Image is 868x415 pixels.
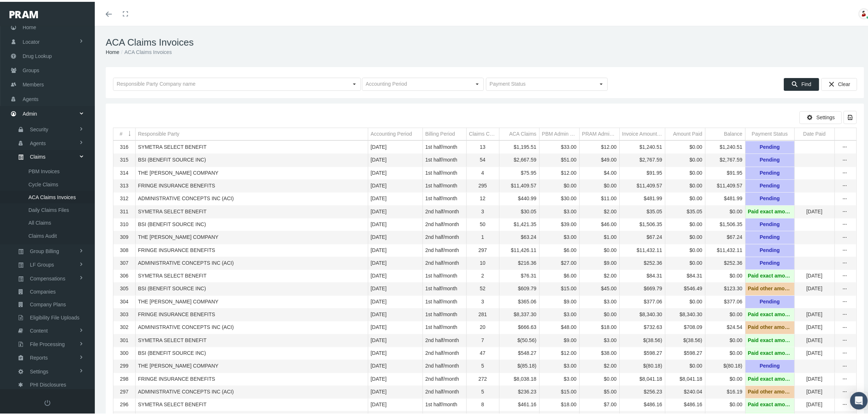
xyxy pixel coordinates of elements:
span: Cycle Claims [28,177,58,189]
td: [DATE] [368,371,423,384]
td: 54 [466,152,499,165]
div: more [839,142,851,149]
td: Pending [745,229,794,242]
td: FRINGE INSURANCE BENEFITS [135,371,368,384]
td: SYMETRA SELECT BENEFIT [135,397,368,410]
div: Payment Status [752,129,788,136]
span: Companies [30,284,56,296]
div: more [839,348,851,355]
td: [DATE] [368,307,423,319]
td: Pending [745,358,794,371]
td: [DATE] [368,332,423,345]
div: $39.00 [542,219,577,226]
div: $67.24 [708,232,743,239]
td: 3 [466,294,499,306]
td: 300 [113,345,135,358]
td: 1st half/month [423,319,466,332]
td: Column Payment Status [745,126,794,139]
div: Balance [724,129,743,136]
div: Amount Paid [673,129,702,136]
span: Locator [23,33,40,47]
td: 12 [466,191,499,203]
td: BSI (BENEFIT SOURCE INC) [135,152,368,165]
div: $481.99 [708,193,743,200]
td: THE [PERSON_NAME] COMPANY [135,229,368,242]
td: Pending [745,152,794,165]
div: $0.00 [668,219,702,226]
span: Clear [838,79,850,85]
li: ACA Claims Invoices [119,46,172,54]
td: Column Accounting Period [368,126,423,139]
td: 316 [113,139,135,152]
td: 306 [113,268,135,281]
div: $67.24 [622,232,662,239]
div: # [120,129,122,136]
div: $1.00 [582,232,617,239]
span: Claims [30,149,46,161]
td: 295 [466,178,499,191]
td: 52 [466,281,499,294]
div: Show Invoice actions [839,296,851,304]
div: $0.00 [668,245,702,252]
span: Claims Audit [28,228,57,240]
td: Paid exact amount [745,397,794,410]
td: 303 [113,307,135,319]
div: Clear [821,76,857,89]
span: Agents [30,135,46,148]
td: SYMETRA SELECT BENEFIT [135,203,368,216]
div: $0.00 [668,155,702,162]
div: Show Invoice actions [839,232,851,239]
td: 302 [113,319,135,332]
div: $0.00 [708,206,743,213]
div: $0.00 [582,245,617,252]
div: $0.00 [582,181,617,187]
td: 10 [466,255,499,268]
td: Paid other amount [745,281,794,294]
td: Column PRAM Admin Fee [579,126,619,139]
div: more [839,374,851,381]
td: [DATE] [368,319,423,332]
div: $12.00 [542,168,577,175]
td: [DATE] [794,307,834,319]
td: THE [PERSON_NAME] COMPANY [135,165,368,178]
td: Paid exact amount [745,307,794,319]
td: [DATE] [368,216,423,229]
td: 2nd half/month [423,242,466,255]
td: 308 [113,242,135,255]
span: Groups [23,62,39,75]
div: $91.95 [708,168,743,175]
td: Column Billing Period [423,126,466,139]
td: 296 [113,397,135,410]
td: Column PBM Admin Fee [539,126,579,139]
div: $0.00 [668,232,702,239]
div: Find [784,76,819,89]
div: Show Invoice actions [839,219,851,226]
td: SYMETRA SELECT BENEFIT [135,332,368,345]
td: Column Invoice Amount Due [619,126,665,139]
td: 2nd half/month [423,358,466,371]
div: $0.00 [542,181,577,187]
div: Invoice Amount Due [622,129,662,136]
td: 299 [113,358,135,371]
span: PBM Invoices [28,163,60,176]
div: more [839,399,851,407]
div: $1,421.35 [502,219,537,226]
td: 5 [466,358,499,371]
div: Data grid toolbar [113,109,857,122]
div: $440.99 [502,193,537,200]
span: Settings [30,364,48,376]
div: Date Paid [803,129,825,136]
div: $3.00 [542,206,577,213]
div: $46.00 [582,219,617,226]
div: Show Invoice actions [839,283,851,291]
div: $63.24 [502,232,537,239]
div: $2,767.59 [622,155,662,162]
td: [DATE] [368,268,423,281]
td: Column Date Paid [794,126,834,139]
td: 313 [113,178,135,191]
td: THE [PERSON_NAME] COMPANY [135,294,368,306]
div: Show Invoice actions [839,181,851,188]
td: 281 [466,307,499,319]
div: Accounting Period [371,129,412,136]
div: $1,195.51 [502,142,537,149]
